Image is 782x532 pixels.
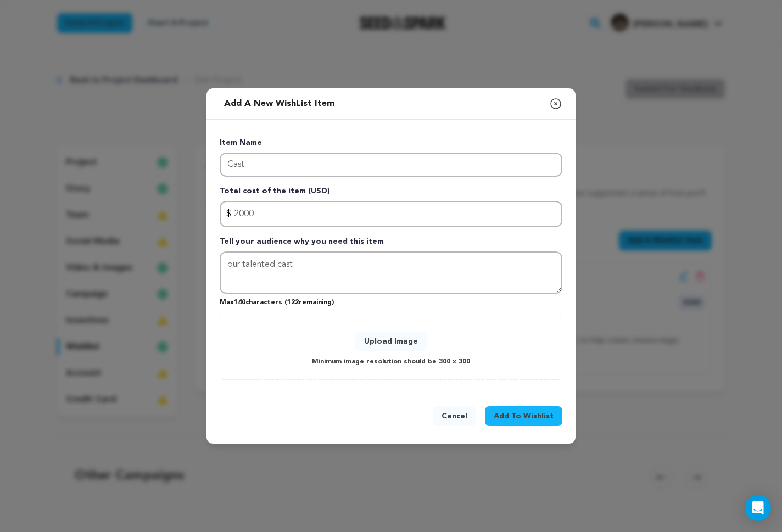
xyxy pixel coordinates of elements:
p: Max characters ( remaining) [220,294,562,307]
span: $ [226,208,231,221]
input: Enter item name [220,153,562,177]
p: Total cost of the item (USD) [220,186,562,201]
span: 122 [287,299,299,306]
p: Minimum image resolution should be 300 x 300 [312,356,470,368]
span: 140 [234,299,245,306]
div: Open Intercom Messenger [745,495,771,521]
p: Item Name [220,137,562,153]
h2: Add a new WishList item [220,93,339,115]
button: Upload Image [355,332,427,351]
span: Add To Wishlist [494,411,554,422]
button: Add To Wishlist [485,406,562,426]
input: Enter total cost of the item [220,201,562,227]
textarea: Tell your audience why you need this item [220,251,562,294]
button: Cancel [433,406,476,426]
p: Tell your audience why you need this item [220,236,562,251]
